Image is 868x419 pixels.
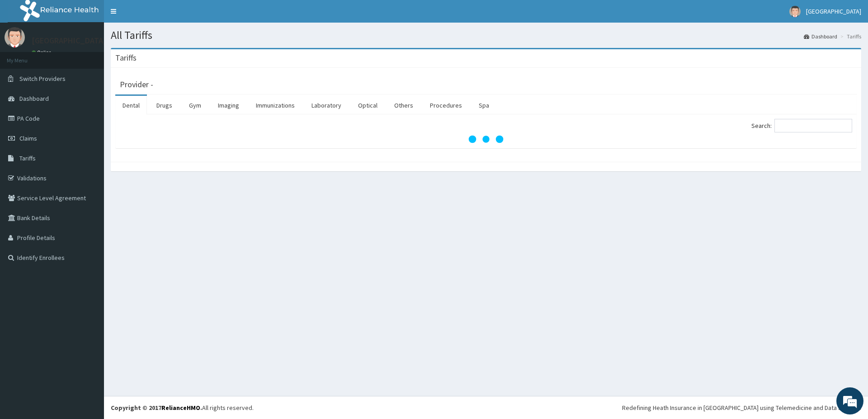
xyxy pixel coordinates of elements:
[387,96,420,115] a: Others
[115,96,147,115] a: Dental
[472,96,496,115] a: Spa
[804,33,837,40] a: Dashboard
[182,96,208,115] a: Gym
[774,119,852,132] input: Search:
[115,54,137,62] h3: Tariffs
[423,96,469,115] a: Procedures
[806,7,861,15] span: [GEOGRAPHIC_DATA]
[104,396,868,419] footer: All rights reserved.
[32,49,53,56] a: Online
[19,134,37,142] span: Claims
[120,80,153,89] h3: Provider -
[19,75,66,83] span: Switch Providers
[838,33,861,40] li: Tariffs
[211,96,246,115] a: Imaging
[249,96,302,115] a: Immunizations
[111,29,861,41] h1: All Tariffs
[304,96,349,115] a: Laboratory
[5,27,25,47] img: User Image
[351,96,385,115] a: Optical
[468,121,504,157] svg: audio-loading
[19,94,49,103] span: Dashboard
[622,403,861,412] div: Redefining Heath Insurance in [GEOGRAPHIC_DATA] using Telemedicine and Data Science!
[32,37,106,45] p: [GEOGRAPHIC_DATA]
[751,119,852,132] label: Search:
[789,6,801,17] img: User Image
[19,154,36,162] span: Tariffs
[161,404,200,412] a: RelianceHMO
[111,404,202,412] strong: Copyright © 2017 .
[149,96,179,115] a: Drugs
